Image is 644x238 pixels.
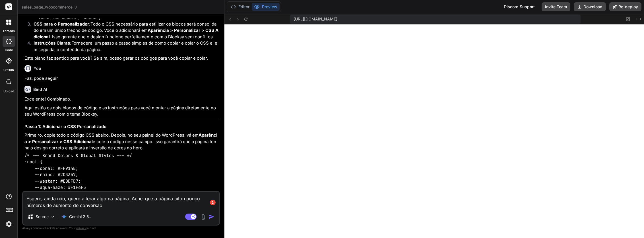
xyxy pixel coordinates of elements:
[61,214,67,220] img: Gemini 2.5 Pro
[609,2,641,11] button: Re-deploy
[34,21,90,27] strong: CSS para o Personalizador:
[76,226,86,230] span: privacy
[228,3,252,11] button: Editor
[34,28,218,39] strong: Aparência > Personalizar > CSS Adicional
[22,226,220,231] p: Always double-check its answers. Your in Bind
[24,55,219,62] p: Este plano faz sentido para você? Se sim, posso gerar os códigos para você copiar e colar.
[24,124,219,130] h3: Passo 1: Adicionar o CSS Personalizado
[294,16,337,22] span: [URL][DOMAIN_NAME]
[542,2,570,11] button: Invite Team
[69,214,91,220] p: Gemini 2.5..
[33,87,47,92] h6: Bind AI
[34,40,71,46] strong: Instruções Claras:
[4,219,14,229] img: settings
[24,132,217,144] strong: Aparência > Personalizar > CSS Adicional
[500,2,538,11] div: Discord Support
[24,75,219,82] p: Faz, pode seguir
[29,40,219,53] li: Fornecerei um passo a passo simples de como copiar e colar o CSS e, em seguida, o conteúdo da pág...
[23,192,219,209] textarea: Espere, ainda não, quero alterar algo na página. Achei que a página citou pouco números de aument...
[574,2,606,11] button: Download
[224,24,644,238] iframe: Preview
[252,3,280,11] button: Preview
[24,153,132,191] code: /* --- Brand Colors & Global Styles --- */ :root { --coral: #FF914E; --rhino: #2C3357; --westar: ...
[24,96,219,103] p: Excelente! Combinado.
[3,29,15,34] label: threads
[3,68,14,72] label: GitHub
[50,214,55,219] img: Pick Models
[24,105,219,118] p: Aqui estão os dois blocos de código e as instruções para você montar a página diretamente no seu ...
[24,132,219,151] p: Primeiro, copie todo o código CSS abaixo. Depois, no seu painel do WordPress, vá em e cole o códi...
[209,214,214,220] img: icon
[36,214,49,220] p: Source
[5,48,13,53] label: code
[22,4,78,10] span: sales_page_woocommerce
[3,89,14,94] label: Upload
[34,66,41,71] h6: You
[29,21,219,40] li: Todo o CSS necessário para estilizar os blocos será consolidado em um único trecho de código. Voc...
[200,214,207,220] img: attachment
